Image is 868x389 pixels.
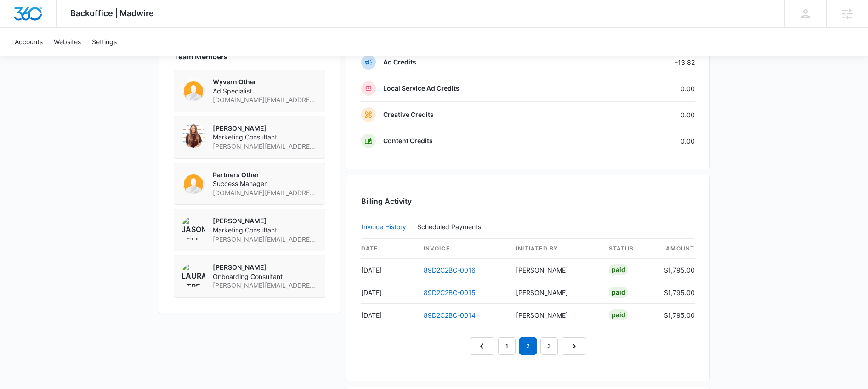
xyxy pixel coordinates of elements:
[597,128,695,154] td: 0.00
[597,75,695,102] td: 0.00
[509,239,601,259] th: Initiated By
[70,8,154,18] span: Backoffice | Madwire
[361,196,695,207] h3: Billing Activity
[509,281,601,304] td: [PERSON_NAME]
[519,337,537,355] em: 2
[509,259,601,281] td: [PERSON_NAME]
[657,304,695,326] td: $1,795.00
[498,337,516,355] a: Page 1
[416,239,509,259] th: invoice
[213,235,318,244] span: [PERSON_NAME][EMAIL_ADDRESS][PERSON_NAME][DOMAIN_NAME]
[383,58,416,67] p: Ad Credits
[657,281,695,304] td: $1,795.00
[362,216,406,238] button: Invoice History
[424,289,476,296] a: 89D2C2BC-0015
[9,28,48,56] a: Accounts
[540,337,558,355] a: Page 3
[174,51,228,62] span: Team Members
[417,224,485,230] div: Scheduled Payments
[213,263,318,272] p: [PERSON_NAME]
[609,264,628,275] div: Paid
[470,337,586,355] nav: Pagination
[657,259,695,281] td: $1,795.00
[213,87,318,96] span: Ad Specialist
[470,337,494,355] a: Previous Page
[213,95,318,105] span: [DOMAIN_NAME][EMAIL_ADDRESS][DOMAIN_NAME]
[213,170,318,180] p: Partners Other
[182,124,205,148] img: emilee egan
[657,239,695,259] th: amount
[213,179,318,188] span: Success Manager
[383,136,433,145] p: Content Credits
[213,188,318,197] span: [DOMAIN_NAME][EMAIL_ADDRESS][DOMAIN_NAME]
[213,281,318,290] span: [PERSON_NAME][EMAIL_ADDRESS][PERSON_NAME][DOMAIN_NAME]
[597,102,695,128] td: 0.00
[213,77,318,87] p: Wyvern Other
[213,216,318,226] p: [PERSON_NAME]
[609,309,628,320] div: Paid
[361,281,416,304] td: [DATE]
[601,239,657,259] th: status
[383,110,434,119] p: Creative Credits
[597,49,695,75] td: -13.82
[361,239,416,259] th: date
[86,28,122,56] a: Settings
[562,337,586,355] a: Next Page
[509,304,601,326] td: [PERSON_NAME]
[424,266,476,274] a: 89D2C2BC-0016
[182,170,205,194] img: Partners Other
[424,311,476,319] a: 89D2C2BC-0014
[182,216,205,240] img: Jason Hellem
[182,77,205,101] img: Wyvern Other
[213,272,318,281] span: Onboarding Consultant
[213,133,318,142] span: Marketing Consultant
[213,124,318,133] p: [PERSON_NAME]
[213,142,318,151] span: [PERSON_NAME][EMAIL_ADDRESS][PERSON_NAME][DOMAIN_NAME]
[213,226,318,235] span: Marketing Consultant
[361,304,416,326] td: [DATE]
[609,287,628,298] div: Paid
[48,28,86,56] a: Websites
[182,263,205,287] img: Laura Streeter
[383,84,460,93] p: Local Service Ad Credits
[361,259,416,281] td: [DATE]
